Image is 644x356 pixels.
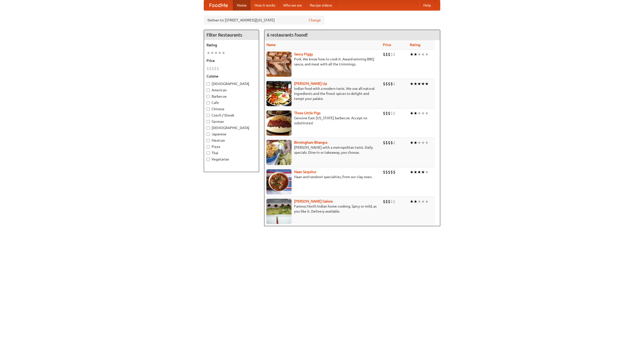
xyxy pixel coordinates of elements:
[294,199,333,203] a: [PERSON_NAME] Galore
[266,169,292,194] img: naansequitur.jpg
[207,66,209,71] li: $
[294,82,327,86] a: [PERSON_NAME] Up
[279,0,306,10] a: Who we are
[388,169,390,175] li: $
[207,139,210,142] input: Mexican
[207,119,256,124] label: German
[212,66,214,71] li: $
[425,81,429,87] li: ★
[207,81,256,86] label: [DEMOGRAPHIC_DATA]
[410,110,414,116] li: ★
[383,110,385,116] li: $
[390,140,393,145] li: $
[266,52,292,77] img: saucy.jpg
[204,30,259,40] h4: Filter Restaurants
[266,199,292,224] img: currygalore.jpg
[207,145,210,148] input: Pizza
[414,169,417,175] li: ★
[425,52,429,57] li: ★
[417,199,421,204] li: ★
[207,151,210,155] input: Thai
[266,115,379,126] p: Genuine East [US_STATE] barbecue. Accept no substitutes!
[421,52,425,57] li: ★
[383,169,385,175] li: $
[383,140,385,145] li: $
[425,140,429,145] li: ★
[414,140,417,145] li: ★
[390,199,393,204] li: $
[207,58,256,63] h5: Price
[383,43,391,47] a: Price
[267,32,308,37] ng-pluralize: 6 restaurants found!
[410,43,420,47] a: Rating
[209,66,212,71] li: $
[266,86,379,101] p: Indian food with a modern twist. We use all-natural ingredients and the finest spices to delight ...
[207,43,256,48] h5: Rating
[207,94,256,99] label: Barbecue
[207,144,256,149] label: Pizza
[266,140,292,165] img: bhangra.jpg
[207,50,210,56] li: ★
[410,81,414,87] li: ★
[390,110,393,116] li: $
[266,145,379,155] p: [PERSON_NAME] with a metropolitan twist. Daily specials. Dine-in or takeaway, you choose.
[207,126,210,130] input: [DEMOGRAPHIC_DATA]
[414,199,417,204] li: ★
[222,50,225,56] li: ★
[421,140,425,145] li: ★
[410,199,414,204] li: ★
[385,81,388,87] li: $
[204,0,233,10] a: FoodMe
[388,52,390,57] li: $
[393,110,395,116] li: $
[390,52,393,57] li: $
[417,140,421,145] li: ★
[385,199,388,204] li: $
[417,81,421,87] li: ★
[414,110,417,116] li: ★
[207,158,210,161] input: Vegetarian
[207,107,210,111] input: Chinese
[421,110,425,116] li: ★
[383,52,385,57] li: $
[388,140,390,145] li: $
[385,169,388,175] li: $
[385,140,388,145] li: $
[421,81,425,87] li: ★
[207,133,210,136] input: Japanese
[266,57,379,67] p: Pork. We know how to cook it. Award-winning BBQ sauce, and meat with all the trimmings.
[388,110,390,116] li: $
[207,125,256,130] label: [DEMOGRAPHIC_DATA]
[266,110,292,136] img: littlepigs.jpg
[393,81,395,87] li: $
[294,140,327,144] a: Birmingham Bhangra
[207,150,256,155] label: Thai
[214,66,217,71] li: $
[425,110,429,116] li: ★
[388,199,390,204] li: $
[393,169,395,175] li: $
[419,0,435,10] a: Help
[294,170,316,174] a: Naan Sequitur
[393,199,395,204] li: $
[309,18,321,23] a: Change
[207,138,256,143] label: Mexican
[266,43,276,47] a: Name
[390,81,393,87] li: $
[410,52,414,57] li: ★
[417,169,421,175] li: ★
[266,174,379,179] p: Naan and tandoori specialties, from our clay oven.
[207,89,210,92] input: American
[393,52,395,57] li: $
[204,16,325,25] div: Deliver to: [STREET_ADDRESS][US_STATE]
[425,199,429,204] li: ★
[417,110,421,116] li: ★
[383,81,385,87] li: $
[410,140,414,145] li: ★
[207,74,256,79] h5: Cuisine
[388,81,390,87] li: $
